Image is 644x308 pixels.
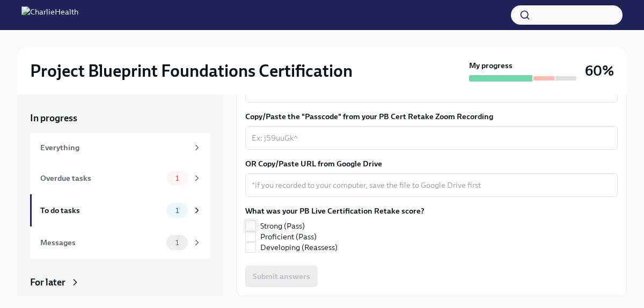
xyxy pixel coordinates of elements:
a: Overdue tasks1 [30,162,210,194]
a: Everything [30,133,210,162]
strong: My progress [469,60,513,71]
label: Copy/Paste the "Passcode" from your PB Cert Retake Zoom Recording [245,111,618,122]
div: For later [30,276,65,289]
label: OR Copy/Paste URL from Google Drive [245,158,618,169]
h2: Project Blueprint Foundations Certification [30,60,353,82]
div: To do tasks [40,204,162,216]
span: Strong (Pass) [260,221,305,231]
div: Everything [40,142,188,153]
a: Messages1 [30,226,210,259]
label: What was your PB Live Certification Retake score? [245,206,425,216]
span: 1 [169,207,185,215]
span: 1 [169,239,185,247]
span: Developing (Reassess) [260,242,338,253]
div: Overdue tasks [40,172,162,184]
a: For later [30,276,210,289]
span: Proficient (Pass) [260,231,317,242]
div: Messages [40,237,162,248]
img: CharlieHealth [21,6,78,24]
a: To do tasks1 [30,194,210,226]
a: In progress [30,112,210,124]
span: 1 [169,174,185,182]
h3: 60% [585,61,614,80]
